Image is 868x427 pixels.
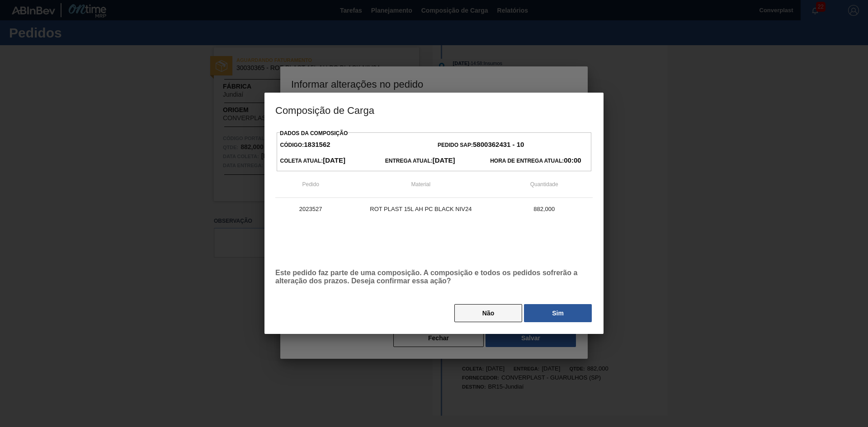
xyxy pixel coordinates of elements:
h3: Composição de Carga [264,93,604,127]
label: Dados da Composição [280,130,348,136]
span: Pedido [302,181,319,188]
button: Não [454,304,522,322]
span: Entrega Atual: [385,158,455,164]
strong: 1831562 [304,141,330,148]
button: Sim [524,304,592,322]
td: 2023527 [275,198,346,221]
span: Quantidade [530,181,558,188]
span: Coleta Atual: [280,158,345,164]
span: Material [411,181,431,188]
td: 882,000 [495,198,593,221]
strong: 5800362431 - 10 [473,141,524,148]
td: ROT PLAST 15L AH PC BLACK NIV24 [346,198,495,221]
strong: [DATE] [433,156,455,164]
strong: 00:00 [564,156,581,164]
span: Pedido SAP: [438,142,524,148]
strong: [DATE] [323,156,345,164]
p: Este pedido faz parte de uma composição. A composição e todos os pedidos sofrerão a alteração dos... [275,269,593,285]
span: Hora de Entrega Atual: [490,158,581,164]
span: Código: [280,142,330,148]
